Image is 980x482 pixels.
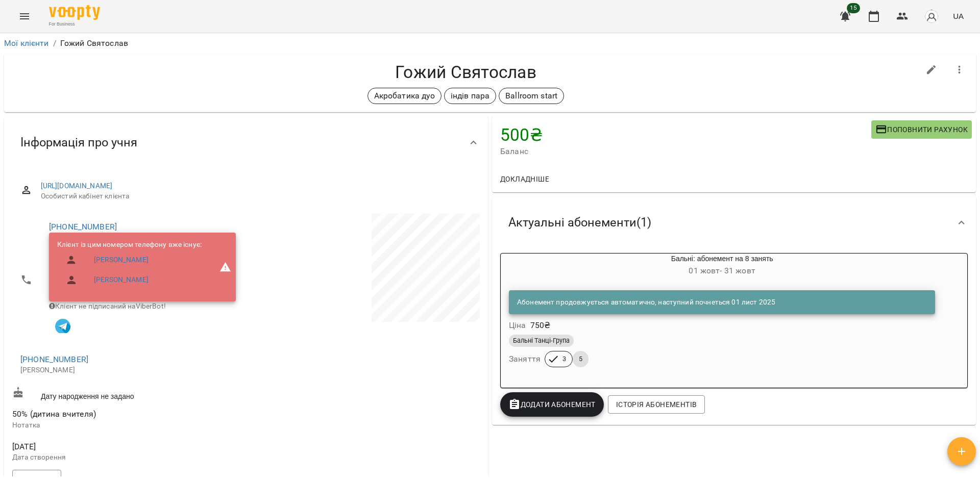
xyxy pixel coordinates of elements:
span: Додати Абонемент [508,398,596,411]
a: [PHONE_NUMBER] [49,222,117,232]
button: Menu [12,4,37,29]
span: Інформація про учня [20,135,137,150]
button: UA [949,7,968,26]
a: [PHONE_NUMBER] [20,354,88,364]
p: Ballroom start [505,90,557,102]
div: індів пара [444,88,496,104]
span: Клієнт не підписаний на ViberBot! [49,302,166,310]
p: Акробатика дуо [374,90,435,102]
span: [DATE] [12,441,244,453]
ul: Клієнт із цим номером телефону вже існує: [57,240,202,294]
img: Voopty Logo [49,5,100,20]
p: Гожий Святослав [60,37,128,49]
button: Поповнити рахунок [871,120,972,139]
button: Докладніше [496,170,553,188]
p: індів пара [451,90,489,102]
p: [PERSON_NAME] [20,365,236,375]
span: For Business [49,21,100,28]
span: Актуальні абонементи ( 1 ) [508,215,651,231]
div: Дату народження не задано [10,385,246,403]
span: 3 [556,354,572,364]
button: Клієнт підписаний на VooptyBot [49,312,77,339]
div: Акробатика дуо [367,88,442,104]
p: Дата створення [12,452,244,463]
p: 750 ₴ [530,319,551,332]
button: Бальні: абонемент на 8 занять01 жовт- 31 жовтАбонемент продовжується автоматично, наступний почне... [501,253,943,379]
span: UA [953,11,964,21]
img: Telegram [55,319,70,334]
a: Мої клієнти [4,38,49,48]
span: Особистий кабінет клієнта [41,191,472,201]
div: Ballroom start [499,88,564,104]
a: [PERSON_NAME] [94,255,149,265]
span: Бальні Танці-Група [509,336,574,345]
div: Інформація про учня [4,116,488,169]
h6: Ціна [509,318,526,333]
span: Баланс [500,145,871,158]
a: [URL][DOMAIN_NAME] [41,182,113,190]
h4: Гожий Святослав [12,62,919,83]
span: Історія абонементів [616,398,697,411]
div: Актуальні абонементи(1) [492,196,976,249]
span: Докладніше [500,173,549,185]
button: Історія абонементів [608,395,705,414]
h6: Заняття [509,352,541,366]
div: Бальні: абонемент на 8 занять [501,253,943,278]
div: Абонемент продовжується автоматично, наступний почнеться 01 лист 2025 [517,293,775,312]
li: / [53,37,56,49]
a: [PERSON_NAME] [94,275,149,285]
img: avatar_s.png [924,9,939,23]
span: 5 [573,354,589,364]
nav: breadcrumb [4,37,976,49]
span: 01 жовт - 31 жовт [689,266,755,275]
span: 15 [847,3,860,13]
p: Нотатка [12,420,244,430]
span: Поповнити рахунок [875,123,968,136]
button: Додати Абонемент [500,392,604,417]
span: 50% (дитина вчителя) [12,409,96,419]
h4: 500 ₴ [500,124,871,145]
